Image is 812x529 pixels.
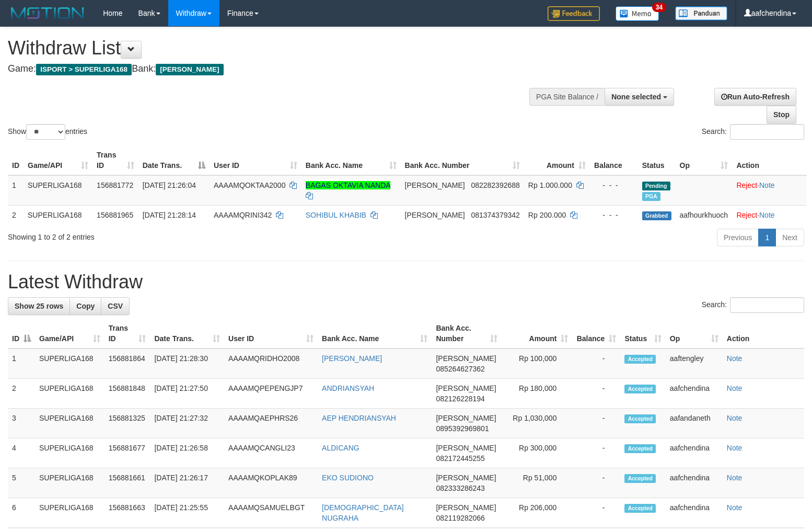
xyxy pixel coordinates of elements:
img: panduan.png [675,6,727,20]
a: Note [759,181,775,189]
th: Trans ID: activate to sort column ascending [92,145,138,175]
th: Amount: activate to sort column ascending [502,319,572,348]
span: [PERSON_NAME] [436,414,496,422]
td: aafchendina [666,438,723,468]
th: Trans ID: activate to sort column ascending [105,319,150,348]
input: Search: [730,297,804,313]
a: Reject [736,211,757,219]
span: Rp 200.000 [528,211,566,219]
th: Bank Acc. Number: activate to sort column ascending [401,145,524,175]
td: SUPERLIGA168 [35,468,105,498]
td: SUPERLIGA168 [35,379,105,409]
th: Bank Acc. Name: activate to sort column ascending [301,145,401,175]
label: Show entries [8,124,87,140]
img: Button%20Memo.svg [616,6,659,21]
a: EKO SUDIONO [322,474,374,482]
a: Note [727,444,743,452]
a: Reject [736,181,757,189]
th: Status [638,145,676,175]
a: ALDICANG [322,444,359,452]
td: aafchendina [666,468,723,498]
td: - [572,409,620,438]
div: - - - [594,210,634,220]
td: SUPERLIGA168 [24,175,92,206]
span: [PERSON_NAME] [436,444,496,452]
td: AAAAMQPEPENGJP7 [224,379,318,409]
span: AAAAMQRINI342 [214,211,272,219]
td: 5 [8,468,35,498]
td: SUPERLIGA168 [24,205,92,224]
span: [PERSON_NAME] [436,354,496,363]
th: Date Trans.: activate to sort column ascending [150,319,224,348]
span: Show 25 rows [15,302,63,310]
td: 4 [8,438,35,468]
td: - [572,348,620,379]
input: Search: [730,124,804,140]
td: 1 [8,348,35,379]
td: · [732,175,807,206]
a: Show 25 rows [8,297,70,315]
td: - [572,379,620,409]
span: None selected [611,93,661,101]
th: ID [8,145,24,175]
td: AAAAMQSAMUELBGT [224,498,318,528]
label: Search: [702,297,804,313]
th: Op: activate to sort column ascending [666,319,723,348]
td: 156881848 [105,379,150,409]
td: 2 [8,205,24,224]
a: Note [727,384,743,392]
th: Op: activate to sort column ascending [676,145,733,175]
td: SUPERLIGA168 [35,438,105,468]
th: Game/API: activate to sort column ascending [35,319,105,348]
td: - [572,438,620,468]
a: Copy [69,297,101,315]
th: User ID: activate to sort column ascending [210,145,301,175]
h1: Withdraw List [8,38,531,59]
a: Note [727,474,743,482]
td: [DATE] 21:27:50 [150,379,224,409]
td: 3 [8,409,35,438]
td: AAAAMQRIDHO2008 [224,348,318,379]
td: [DATE] 21:28:30 [150,348,224,379]
td: AAAAMQAEPHRS26 [224,409,318,438]
span: [PERSON_NAME] [156,64,223,75]
a: SOHIBUL KHABIB [306,211,366,219]
span: [PERSON_NAME] [405,181,465,189]
span: Copy 081374379342 to clipboard [471,211,519,219]
td: 156881663 [105,498,150,528]
span: Copy 082172445255 to clipboard [436,454,484,463]
span: [DATE] 21:26:04 [143,181,196,189]
a: Note [727,414,743,422]
th: Bank Acc. Number: activate to sort column ascending [432,319,502,348]
span: Copy 085264627362 to clipboard [436,365,484,373]
td: - [572,498,620,528]
span: Accepted [624,504,656,513]
div: PGA Site Balance / [529,88,605,106]
td: aafhourkhuoch [676,205,733,224]
td: [DATE] 21:26:58 [150,438,224,468]
td: Rp 206,000 [502,498,572,528]
span: 34 [652,3,666,12]
a: 1 [758,229,776,246]
td: aafchendina [666,379,723,409]
td: Rp 100,000 [502,348,572,379]
span: Accepted [624,444,656,453]
a: Next [775,229,804,246]
td: [DATE] 21:27:32 [150,409,224,438]
a: [DEMOGRAPHIC_DATA] NUGRAHA [322,503,404,522]
div: Showing 1 to 2 of 2 entries [8,228,331,242]
a: BAGAS OKTAVIA NANDA [306,181,390,189]
h1: Latest Withdraw [8,272,804,292]
span: [PERSON_NAME] [405,211,465,219]
select: Showentries [26,124,65,140]
td: [DATE] 21:25:55 [150,498,224,528]
span: [PERSON_NAME] [436,503,496,512]
img: Feedback.jpg [548,6,600,21]
td: Rp 180,000 [502,379,572,409]
td: aafandaneth [666,409,723,438]
th: Date Trans.: activate to sort column descending [138,145,210,175]
td: 156881677 [105,438,150,468]
th: Balance [590,145,638,175]
span: Copy 082119282066 to clipboard [436,514,484,522]
a: Previous [717,229,759,246]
